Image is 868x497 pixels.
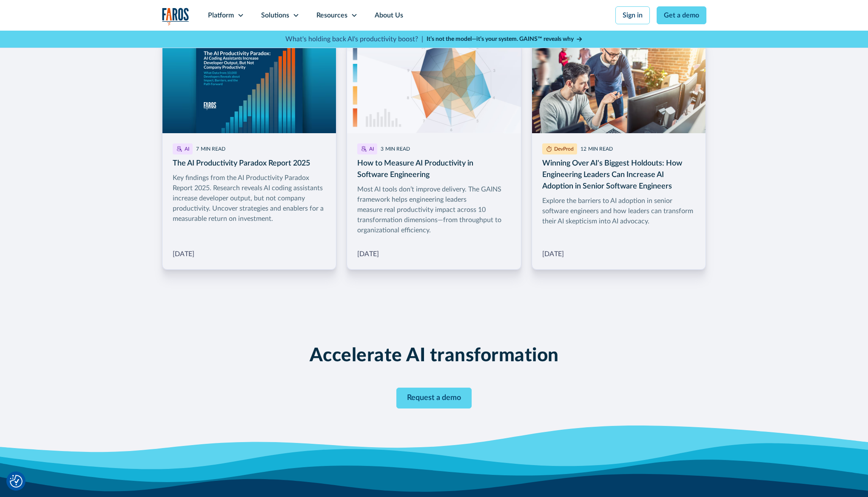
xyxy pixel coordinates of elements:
[10,475,23,488] button: Cookie Settings
[427,36,574,42] strong: It’s not the model—it’s your system. GAINS™ reveals why
[615,6,650,24] a: Sign in
[347,35,521,270] a: More Blog Link
[657,6,706,24] a: Get a demo
[162,8,189,25] a: home
[316,10,347,20] div: Resources
[162,35,337,270] a: More Blog Link
[285,34,423,44] p: What's holding back AI's productivity boost? |
[532,35,706,270] a: More Blog Link
[261,10,289,20] div: Solutions
[10,475,23,488] img: Revisit consent button
[427,35,583,44] a: It’s not the model—it’s your system. GAINS™ reveals why
[162,8,189,25] img: Logo of the analytics and reporting company Faros.
[310,345,559,367] h2: Accelerate AI transformation
[208,10,234,20] div: Platform
[396,388,472,408] a: Contact Modal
